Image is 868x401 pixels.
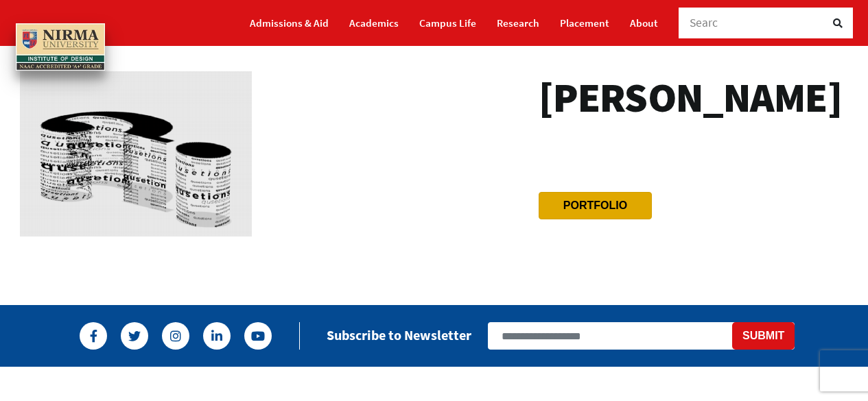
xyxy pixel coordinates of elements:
a: Research [497,11,539,35]
a: Academics [349,11,399,35]
span: Searc [690,15,718,30]
a: Campus Life [419,11,476,35]
a: Admissions & Aid [250,11,329,35]
a: About [630,11,658,35]
h2: Subscribe to Newsletter [327,327,471,343]
button: Submit [732,322,795,350]
img: main_logo [16,23,105,71]
img: Portfolio [20,71,252,236]
h3: [PERSON_NAME] [539,71,842,123]
a: Portfolio [563,199,627,211]
a: Placement [560,11,609,35]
